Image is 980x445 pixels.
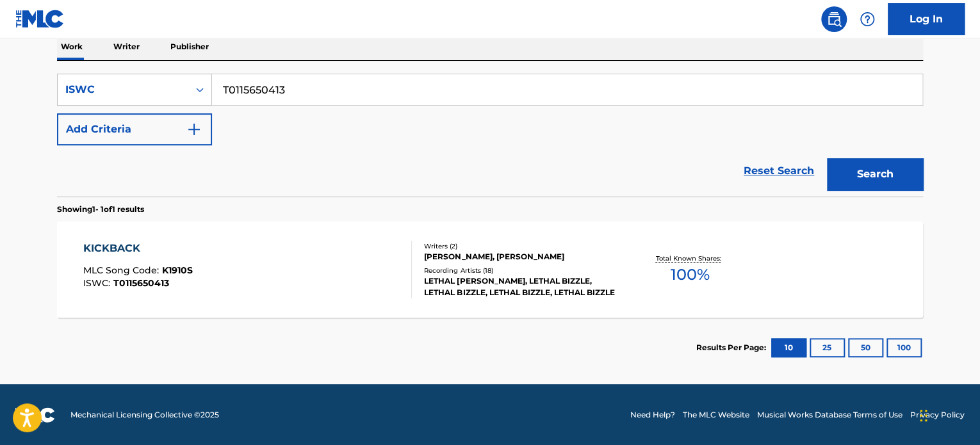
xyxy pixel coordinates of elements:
[630,409,675,421] a: Need Help?
[655,254,724,263] p: Total Known Shares:
[57,204,144,215] p: Showing 1 - 1 of 1 results
[57,113,212,145] button: Add Criteria
[15,10,65,28] img: MLC Logo
[916,384,980,445] iframe: Chat Widget
[186,122,202,137] img: 9d2ae6d4665cec9f34b9.svg
[83,277,113,289] span: ISWC :
[827,158,923,190] button: Search
[920,396,927,435] div: Drag
[424,266,617,275] div: Recording Artists ( 18 )
[854,6,880,32] div: Help
[848,338,883,357] button: 50
[15,407,55,423] img: logo
[424,241,617,251] div: Writers ( 2 )
[57,33,86,60] p: Work
[424,275,617,298] div: LETHAL [PERSON_NAME], LETHAL BIZZLE, LETHAL BIZZLE, LETHAL BIZZLE, LETHAL BIZZLE
[670,263,709,286] span: 100 %
[57,222,923,318] a: KICKBACKMLC Song Code:K1910SISWC:T0115650413Writers (2)[PERSON_NAME], [PERSON_NAME]Recording Arti...
[696,342,769,353] p: Results Per Page:
[70,409,219,421] span: Mechanical Licensing Collective © 2025
[888,3,965,35] a: Log In
[826,12,842,27] img: search
[757,409,902,421] a: Musical Works Database Terms of Use
[886,338,922,357] button: 100
[860,12,875,27] img: help
[737,157,821,185] a: Reset Search
[810,338,845,357] button: 25
[65,82,181,97] div: ISWC
[683,409,749,421] a: The MLC Website
[113,277,169,289] span: T0115650413
[57,74,923,197] form: Search Form
[771,338,806,357] button: 10
[424,251,617,263] div: [PERSON_NAME], [PERSON_NAME]
[162,264,193,276] span: K1910S
[83,264,162,276] span: MLC Song Code :
[167,33,213,60] p: Publisher
[910,409,965,421] a: Privacy Policy
[110,33,143,60] p: Writer
[821,6,847,32] a: Public Search
[83,241,193,256] div: KICKBACK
